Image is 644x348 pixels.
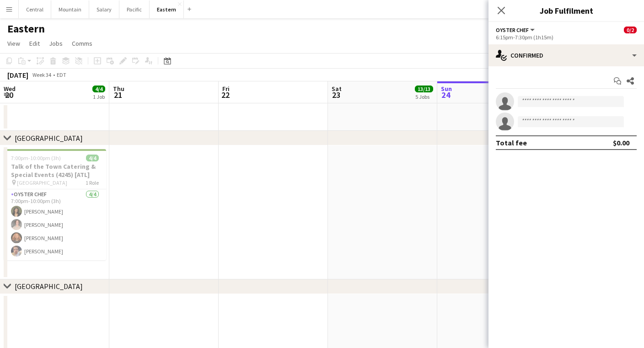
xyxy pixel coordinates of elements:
div: [GEOGRAPHIC_DATA] [15,282,83,291]
span: 0/2 [624,27,637,33]
span: Comms [72,39,92,48]
span: Sat [332,85,342,93]
div: [GEOGRAPHIC_DATA] [15,134,83,143]
a: Jobs [45,37,66,49]
button: Pacific [119,0,150,18]
a: Edit [26,37,43,49]
h3: Talk of the Town Catering & Special Events (4245) [ATL] [4,162,106,179]
span: Sun [441,85,452,93]
button: Salary [89,0,119,18]
a: View [4,37,24,49]
h3: Job Fulfilment [488,5,644,16]
div: 5 Jobs [415,93,433,100]
span: 20 [2,90,16,100]
span: Oyster Chef [496,27,529,33]
app-card-role: Oyster Chef4/47:00pm-10:00pm (3h)[PERSON_NAME][PERSON_NAME][PERSON_NAME][PERSON_NAME] [4,189,106,260]
span: 22 [221,90,230,100]
span: 24 [440,90,452,100]
div: EDT [57,71,66,78]
span: 13/13 [415,86,433,92]
span: 4/4 [92,86,105,92]
span: 4/4 [86,155,99,161]
button: Oyster Chef [496,27,536,33]
button: Central [19,0,51,18]
span: Week 34 [30,71,53,78]
button: Eastern [150,0,184,18]
div: Total fee [496,138,527,147]
span: Edit [29,39,40,48]
span: 23 [330,90,342,100]
span: [GEOGRAPHIC_DATA] [17,179,67,186]
div: 6:15pm-7:30pm (1h15m) [496,34,637,41]
a: Comms [68,37,96,49]
span: Jobs [49,39,63,48]
span: 7:00pm-10:00pm (3h) [11,155,61,161]
span: View [7,39,20,48]
app-job-card: 7:00pm-10:00pm (3h)4/4Talk of the Town Catering & Special Events (4245) [ATL] [GEOGRAPHIC_DATA]1 ... [4,149,106,260]
div: $0.00 [613,138,629,147]
div: [DATE] [7,70,28,80]
div: 1 Job [93,93,105,100]
div: Confirmed [488,44,644,66]
h1: Eastern [7,22,45,36]
span: Wed [4,85,16,93]
span: 1 Role [86,179,99,186]
span: Thu [113,85,124,93]
span: Fri [222,85,230,93]
button: Mountain [51,0,89,18]
span: 21 [112,90,124,100]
